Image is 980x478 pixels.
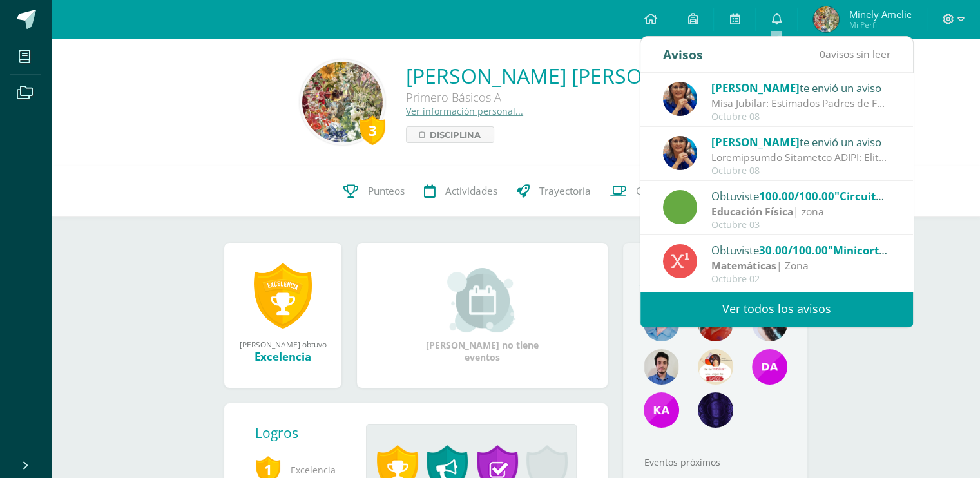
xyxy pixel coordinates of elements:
span: 0 [820,47,825,61]
a: Ver todos los avisos [640,291,913,327]
div: Logros [255,424,356,442]
div: Obtuviste en [711,242,890,258]
strong: Matemáticas [711,258,776,272]
a: Contactos [600,166,691,217]
img: 6abeb608590446332ac9ffeb3d35d2d4.png [698,349,733,385]
div: [PERSON_NAME] no tiene eventos [418,268,547,363]
div: te envió un aviso [711,133,890,150]
span: avisos sin leer [820,47,890,61]
span: Actividades [445,184,497,198]
div: Octubre 08 [711,166,890,177]
a: Trayectoria [507,166,600,217]
span: [PERSON_NAME] [711,81,800,95]
img: e5764cbc139c5ab3638b7b9fbcd78c28.png [698,392,733,428]
img: event_small.png [447,268,517,332]
a: Punteos [334,166,414,217]
div: 3 [360,115,385,145]
span: "Minicorto" [828,243,890,258]
img: 7c77fd53c8e629aab417004af647256c.png [752,349,787,385]
div: Avisos [663,37,703,72]
div: Octubre 03 [711,220,890,231]
div: Primero Básicos A [406,90,732,105]
span: Mi Perfil [849,19,911,30]
div: | Zona [711,258,890,273]
span: Trayectoria [539,184,591,198]
span: 100.00/100.00 [759,189,834,204]
a: Actividades [414,166,507,217]
div: Obtuviste en [711,187,890,204]
span: [PERSON_NAME] [711,135,800,149]
div: Octubre 02 [711,274,890,285]
div: Octubre 08 [711,111,890,122]
div: Excelencia [237,349,329,364]
div: | zona [711,204,890,219]
a: Ver información personal... [406,105,523,117]
div: Indicaciones Excursión IRTRA: Guatemala, 07 de octubre de 2025 Estimados Padres de Familia: De an... [711,150,890,165]
img: 5d6f35d558c486632aab3bda9a330e6b.png [663,136,697,170]
span: Disciplina [430,127,481,142]
img: 28c3c80c7c85d204d7466bf7251894ea.png [302,62,383,142]
div: [PERSON_NAME] obtuvo [237,339,329,349]
span: Punteos [368,184,405,198]
span: Contactos [636,184,681,198]
div: Eventos próximos [639,456,791,468]
span: "Circuito de resistencia" [834,189,965,204]
strong: Educación Física [711,204,793,218]
img: 57a22e3baad8e3e20f6388c0a987e578.png [644,392,679,428]
img: 2dffed587003e0fc8d85a787cd9a4a0a.png [644,349,679,385]
div: te envió un aviso [711,79,890,96]
img: 5d6f35d558c486632aab3bda9a330e6b.png [663,82,697,116]
a: Disciplina [406,126,494,143]
img: 5ea3443ee19196ef17dfaa9bfb6184fd.png [813,6,839,32]
div: Misa Jubilar: Estimados Padres de Familia de Cuarto Primaria hasta Quinto Bachillerato: Bendicion... [711,96,890,111]
span: 30.00/100.00 [759,243,828,258]
span: Minely Amelie [849,8,911,21]
a: [PERSON_NAME] [PERSON_NAME] [406,62,732,90]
